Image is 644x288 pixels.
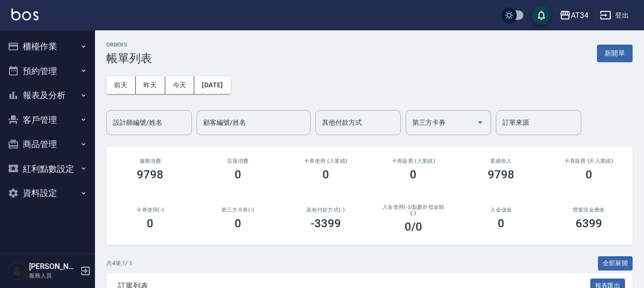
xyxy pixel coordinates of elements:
h3: 9798 [137,168,163,181]
p: 服務人員 [29,271,77,280]
button: 昨天 [136,76,165,94]
h3: 0 [235,168,241,181]
h3: 0 [147,217,153,230]
button: 櫃檯作業 [4,34,91,59]
h2: 店販消費 [206,158,271,164]
img: Logo [11,9,38,20]
h3: 6399 [576,217,602,230]
button: 登出 [596,7,633,24]
h3: 9798 [488,168,514,181]
button: 資料設定 [4,181,91,205]
button: save [532,6,551,25]
h2: 入金使用(-) /點數折抵金額(-) [381,204,446,216]
h2: 業績收入 [469,158,534,164]
button: 全部展開 [598,256,633,271]
h3: 帳單列表 [106,52,152,65]
h2: 卡券販賣 (不入業績) [556,158,621,164]
button: AT34 [556,6,592,25]
button: 商品管理 [4,132,91,157]
h2: ORDERS [106,42,152,48]
button: 紅利點數設定 [4,157,91,181]
h3: 0 [235,217,241,230]
h2: 第三方卡券(-) [206,207,271,213]
h2: 卡券販賣 (入業績) [381,158,446,164]
p: 共 4 筆, 1 / 1 [106,259,133,268]
h3: 0 [586,168,592,181]
button: 客戶管理 [4,108,91,132]
h5: [PERSON_NAME] [29,262,77,271]
h2: 卡券使用 (入業績) [293,158,358,164]
button: 前天 [106,76,136,94]
button: 報表及分析 [4,83,91,108]
button: 新開單 [597,45,633,62]
h2: 入金儲值 [469,207,534,213]
h3: 0 [322,168,329,181]
h3: -3399 [311,217,341,230]
h3: 服務消費 [118,158,183,164]
button: [DATE] [194,76,230,94]
h3: 0 [410,168,417,181]
button: Open [473,115,488,130]
h2: 卡券使用(-) [118,207,183,213]
button: 預約管理 [4,59,91,84]
img: Person [8,261,27,280]
h2: 營業現金應收 [556,207,621,213]
a: 新開單 [597,48,633,57]
button: 今天 [165,76,195,94]
h2: 其他付款方式(-) [293,207,358,213]
h3: 0 [498,217,504,230]
h3: 0 /0 [405,220,422,233]
div: AT34 [571,9,588,21]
